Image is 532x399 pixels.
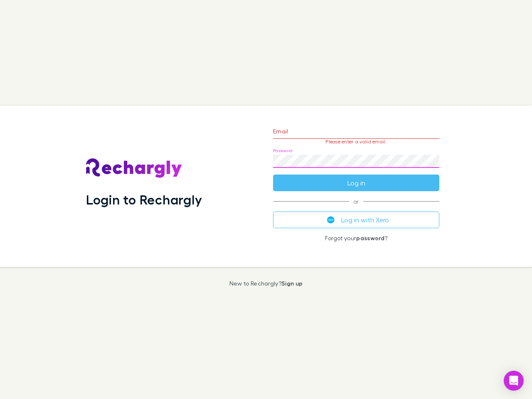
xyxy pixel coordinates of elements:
[273,212,439,228] button: Log in with Xero
[86,192,202,207] h1: Login to Rechargly
[327,216,335,224] img: Xero's logo
[273,139,439,145] p: Please enter a valid email.
[281,280,303,287] a: Sign up
[273,175,439,191] button: Log in
[356,234,384,241] a: password
[273,201,439,202] span: or
[86,158,182,178] img: Rechargly's Logo
[273,148,293,154] label: Password
[229,280,303,287] p: New to Rechargly?
[504,371,524,391] div: Open Intercom Messenger
[273,235,439,241] p: Forgot your ?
